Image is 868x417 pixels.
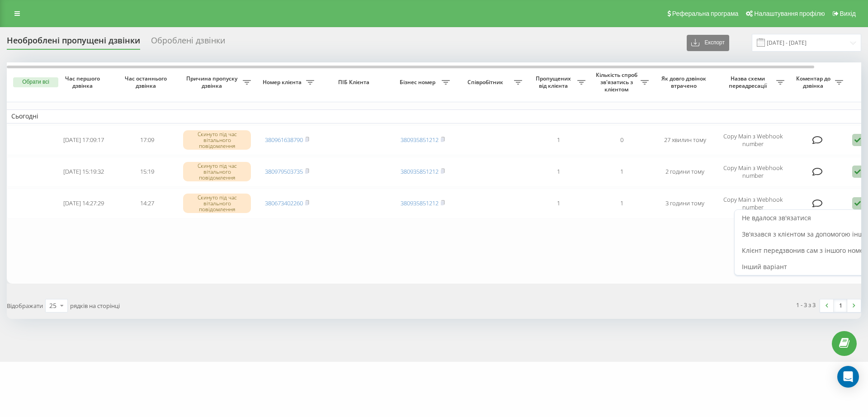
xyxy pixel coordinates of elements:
[123,75,171,89] span: Час останнього дзвінка
[115,157,179,187] td: 15:19
[13,77,58,87] button: Обрати всі
[396,79,442,86] span: Бізнес номер
[531,75,577,89] span: Пропущених від клієнта
[183,194,251,213] div: Скинуто під час вітального повідомлення
[527,125,590,155] td: 1
[594,71,641,93] span: Кількість спроб зв'язатись з клієнтом
[590,125,653,155] td: 0
[52,189,115,218] td: [DATE] 14:27:29
[717,125,789,155] td: Copy Main з Webhook number
[717,157,789,187] td: Copy Main з Webhook number
[52,125,115,155] td: [DATE] 17:09:17
[52,157,115,187] td: [DATE] 15:19:32
[590,157,653,187] td: 1
[527,157,590,187] td: 1
[59,75,108,89] span: Час першого дзвінка
[265,199,303,207] a: 380673402260
[837,366,859,388] div: Open Intercom Messenger
[742,262,787,271] span: Інший варіант
[49,301,57,310] div: 25
[796,300,816,309] div: 1 - 3 з 3
[653,125,717,155] td: 27 хвилин тому
[70,302,120,310] span: рядків на сторінці
[754,10,825,17] span: Налаштування профілю
[115,189,179,218] td: 14:27
[401,136,439,144] a: 380935851212
[265,136,303,144] a: 380961638790
[687,35,729,51] button: Експорт
[717,189,789,218] td: Copy Main з Webhook number
[590,189,653,218] td: 1
[183,75,243,89] span: Причина пропуску дзвінка
[260,79,306,86] span: Номер клієнта
[7,302,43,310] span: Відображати
[459,79,514,86] span: Співробітник
[672,10,739,17] span: Реферальна програма
[401,199,439,207] a: 380935851212
[834,299,847,312] a: 1
[7,36,140,50] div: Необроблені пропущені дзвінки
[151,36,225,50] div: Оброблені дзвінки
[721,75,776,89] span: Назва схеми переадресації
[183,130,251,150] div: Скинуто під час вітального повідомлення
[527,189,590,218] td: 1
[660,75,709,89] span: Як довго дзвінок втрачено
[326,79,383,86] span: ПІБ Клієнта
[840,10,856,17] span: Вихід
[115,125,179,155] td: 17:09
[265,167,303,175] a: 380979503735
[183,162,251,182] div: Скинуто під час вітального повідомлення
[793,75,835,89] span: Коментар до дзвінка
[653,189,717,218] td: 3 години тому
[653,157,717,187] td: 2 години тому
[401,167,439,175] a: 380935851212
[742,213,811,222] span: Не вдалося зв'язатися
